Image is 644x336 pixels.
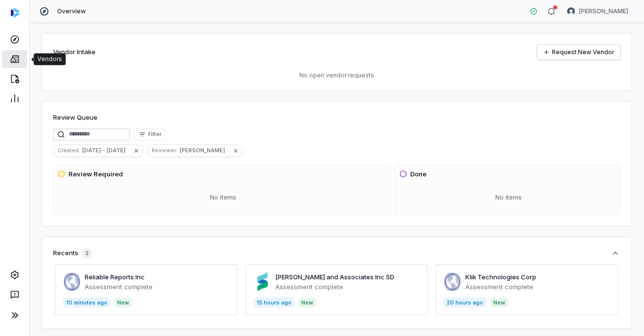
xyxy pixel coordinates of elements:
[148,131,161,138] span: Filter
[579,7,628,15] span: [PERSON_NAME]
[53,113,97,123] h1: Review Queue
[537,45,620,60] a: Request New Vendor
[399,185,618,210] div: No items
[53,47,96,57] h2: Vendor Intake
[567,7,575,15] img: Anita Ritter avatar
[275,273,394,281] a: [PERSON_NAME] and Associates Inc SD
[180,146,229,155] span: [PERSON_NAME]
[53,71,620,79] p: No open vendor requests
[58,185,388,210] div: No items
[134,129,166,140] button: Filter
[410,169,426,179] h3: Done
[53,248,620,258] button: Recents3
[82,248,92,258] span: 3
[85,273,145,281] a: Reliable Reports Inc
[53,248,92,258] div: Recents
[54,146,82,155] span: Created :
[82,146,129,155] span: [DATE] - [DATE]
[68,169,123,179] h3: Review Required
[465,273,536,281] a: Klik Technologies Corp
[57,7,86,15] span: Overview
[148,146,180,155] span: Reviewer :
[37,55,62,63] div: Vendors
[11,8,20,18] img: svg%3e
[561,4,634,19] button: Anita Ritter avatar[PERSON_NAME]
